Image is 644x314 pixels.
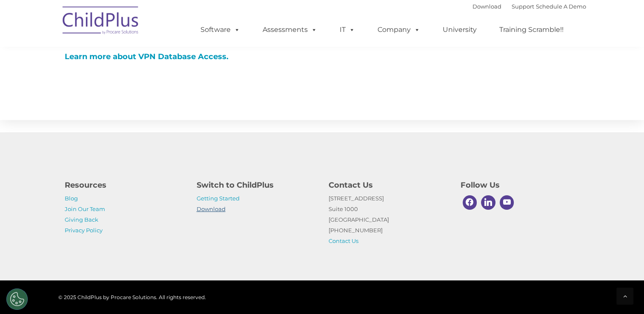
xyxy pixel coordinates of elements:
a: Getting Started [197,195,240,202]
a: Schedule A Demo [536,3,586,10]
a: Support [512,3,534,10]
a: Linkedin [479,193,498,212]
h4: Contact Us [329,179,448,191]
a: Company [369,21,429,38]
a: Assessments [254,21,326,38]
h4: Switch to ChildPlus [197,179,316,191]
a: Download [472,3,501,10]
h4: Follow Us [461,179,580,191]
a: Learn more about VPN Database Access. [65,52,229,61]
a: Software [192,21,249,38]
a: Join Our Team [65,206,105,212]
a: Youtube [498,193,516,212]
h4: Resources [65,179,184,191]
font: | [472,3,586,10]
p: [STREET_ADDRESS] Suite 1000 [GEOGRAPHIC_DATA] [PHONE_NUMBER] [329,193,448,246]
img: ChildPlus by Procare Solutions [58,0,143,43]
a: Privacy Policy [65,227,103,234]
a: Training Scramble!! [491,21,572,38]
a: Blog [65,195,78,202]
button: Cookies Settings [6,288,28,310]
a: Download [197,206,226,212]
iframe: Chat Widget [505,222,644,314]
a: University [434,21,485,38]
a: Giving Back [65,216,98,223]
span: © 2025 ChildPlus by Procare Solutions. All rights reserved. [58,294,206,300]
a: Facebook [461,193,479,212]
a: IT [331,21,364,38]
a: Contact Us [329,237,358,244]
